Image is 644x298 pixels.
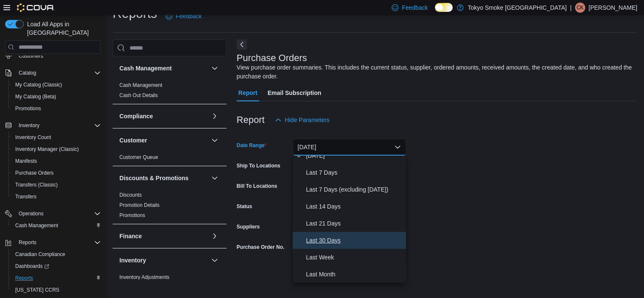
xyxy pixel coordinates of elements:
[19,70,36,76] span: Catalog
[15,134,51,141] span: Inventory Count
[306,252,403,262] span: Last Week
[12,180,61,190] a: Transfers (Classic)
[577,3,584,13] span: CK
[15,263,49,270] span: Dashboards
[15,237,40,248] button: Reports
[8,91,104,103] button: My Catalog (Beta)
[12,80,66,90] a: My Catalog (Classic)
[119,112,153,120] h3: Compliance
[15,287,59,293] span: [US_STATE] CCRS
[12,156,101,166] span: Manifests
[12,261,101,271] span: Dashboards
[12,168,57,178] a: Purchase Orders
[12,220,61,231] a: Cash Management
[237,142,267,149] label: Date Range
[119,92,158,98] a: Cash Out Details
[119,274,169,281] span: Inventory Adjustments
[12,220,101,231] span: Cash Management
[119,174,208,182] button: Discounts & Promotions
[15,81,62,88] span: My Catalog (Classic)
[15,50,101,61] span: Customers
[119,256,208,265] button: Inventory
[306,184,403,195] span: Last 7 Days (excluding [DATE])
[8,191,104,203] button: Transfers
[15,222,58,229] span: Cash Management
[119,274,169,280] a: Inventory Adjustments
[19,239,36,246] span: Reports
[8,284,104,296] button: [US_STATE] CCRS
[12,261,53,271] a: Dashboards
[17,3,55,12] img: Cova
[15,193,36,200] span: Transfers
[15,209,101,219] span: Operations
[8,167,104,179] button: Purchase Orders
[8,248,104,260] button: Canadian Compliance
[119,136,208,145] button: Customer
[237,223,260,230] label: Suppliers
[15,68,101,78] span: Catalog
[162,8,205,25] a: Feedback
[237,115,265,125] h3: Report
[113,152,227,166] div: Customer
[119,82,162,89] span: Cash Management
[293,156,406,283] div: Select listbox
[15,68,39,78] button: Catalog
[15,209,47,219] button: Operations
[113,190,227,224] div: Discounts & Promotions
[306,201,403,212] span: Last 14 Days
[8,143,104,155] button: Inventory Manager (Classic)
[238,84,257,101] span: Report
[113,80,227,104] div: Cash Management
[237,183,277,189] label: Bill To Locations
[19,210,44,217] span: Operations
[402,3,428,12] span: Feedback
[2,120,104,131] button: Inventory
[210,63,220,73] button: Cash Management
[468,3,567,13] p: Tokyo Smoke [GEOGRAPHIC_DATA]
[268,84,321,101] span: Email Subscription
[12,273,101,283] span: Reports
[15,105,41,112] span: Promotions
[12,168,101,178] span: Purchase Orders
[12,92,101,102] span: My Catalog (Beta)
[12,132,55,142] a: Inventory Count
[210,173,220,183] button: Discounts & Promotions
[12,103,101,114] span: Promotions
[306,218,403,228] span: Last 21 Days
[8,260,104,272] a: Dashboards
[237,63,633,81] div: View purchase order summaries. This includes the current status, supplier, ordered amounts, recei...
[8,155,104,167] button: Manifests
[12,249,69,259] a: Canadian Compliance
[12,285,63,295] a: [US_STATE] CCRS
[119,192,142,198] span: Discounts
[15,158,37,164] span: Manifests
[8,179,104,191] button: Transfers (Classic)
[237,244,285,251] label: Purchase Order No.
[8,103,104,114] button: Promotions
[119,256,146,265] h3: Inventory
[119,154,158,160] a: Customer Queue
[119,192,142,198] a: Discounts
[19,122,39,129] span: Inventory
[8,272,104,284] button: Reports
[15,120,101,131] span: Inventory
[435,12,435,12] span: Dark Mode
[119,232,142,240] h3: Finance
[15,146,79,153] span: Inventory Manager (Classic)
[119,64,208,72] button: Cash Management
[271,111,333,128] button: Hide Parameters
[119,154,158,161] span: Customer Queue
[19,53,43,59] span: Customers
[12,156,40,166] a: Manifests
[435,3,453,12] input: Dark Mode
[237,203,252,210] label: Status
[119,232,208,240] button: Finance
[8,79,104,91] button: My Catalog (Classic)
[15,181,58,188] span: Transfers (Classic)
[119,82,162,88] a: Cash Management
[15,251,65,258] span: Canadian Compliance
[24,20,101,37] span: Load All Apps in [GEOGRAPHIC_DATA]
[570,3,572,13] p: |
[12,132,101,142] span: Inventory Count
[12,249,101,259] span: Canadian Compliance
